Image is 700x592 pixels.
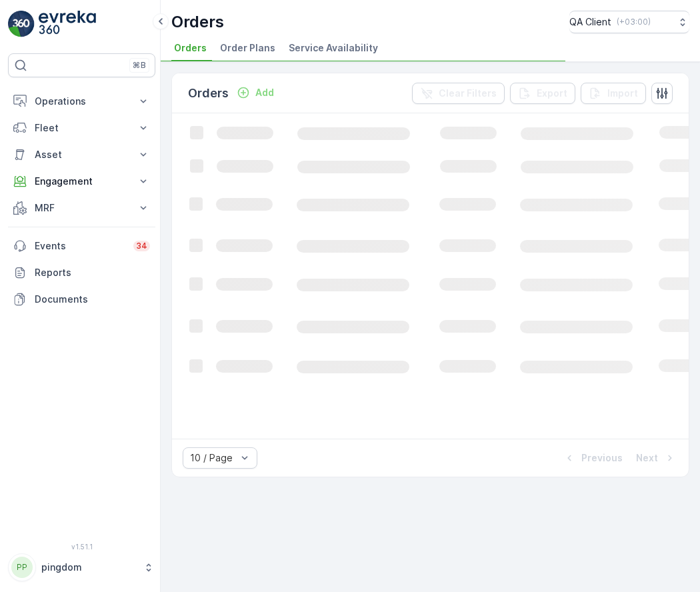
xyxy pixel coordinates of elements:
[439,87,497,100] p: Clear Filters
[35,148,129,161] p: Asset
[255,86,274,99] p: Add
[174,41,207,55] span: Orders
[35,175,129,188] p: Engagement
[136,241,147,251] p: 34
[8,88,155,115] button: Operations
[412,83,505,104] button: Clear Filters
[8,553,155,581] button: PPpingdom
[8,233,155,259] a: Events34
[35,121,129,135] p: Fleet
[35,95,129,108] p: Operations
[8,286,155,313] a: Documents
[636,451,658,465] p: Next
[8,543,155,551] span: v 1.51.1
[171,11,224,33] p: Orders
[537,87,567,100] p: Export
[8,259,155,286] a: Reports
[569,11,689,33] button: QA Client(+03:00)
[11,557,33,578] div: PP
[41,561,137,574] p: pingdom
[188,84,229,103] p: Orders
[8,141,155,168] button: Asset
[133,60,146,71] p: ⌘B
[35,293,150,306] p: Documents
[231,85,279,101] button: Add
[8,11,35,37] img: logo
[220,41,275,55] span: Order Plans
[581,83,646,104] button: Import
[8,115,155,141] button: Fleet
[35,201,129,215] p: MRF
[617,17,651,27] p: ( +03:00 )
[635,450,678,466] button: Next
[289,41,378,55] span: Service Availability
[8,168,155,195] button: Engagement
[8,195,155,221] button: MRF
[39,11,96,37] img: logo_light-DOdMpM7g.png
[569,15,611,29] p: QA Client
[607,87,638,100] p: Import
[561,450,624,466] button: Previous
[35,239,125,253] p: Events
[581,451,623,465] p: Previous
[510,83,575,104] button: Export
[35,266,150,279] p: Reports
